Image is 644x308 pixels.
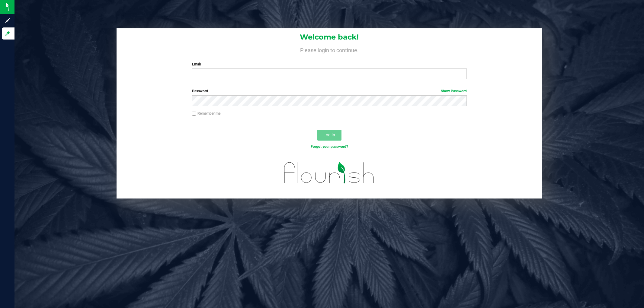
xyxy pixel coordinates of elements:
[192,112,196,116] input: Remember me
[323,132,335,137] span: Log In
[117,33,542,41] h1: Welcome back!
[317,130,341,141] button: Log In
[192,62,467,67] label: Email
[192,111,220,116] label: Remember me
[117,46,542,53] h4: Please login to continue.
[192,89,208,93] span: Password
[5,30,11,37] inline-svg: Log in
[276,156,383,190] img: flourish_logo.svg
[5,17,11,24] inline-svg: Sign up
[441,89,467,93] a: Show Password
[311,144,348,149] a: Forgot your password?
